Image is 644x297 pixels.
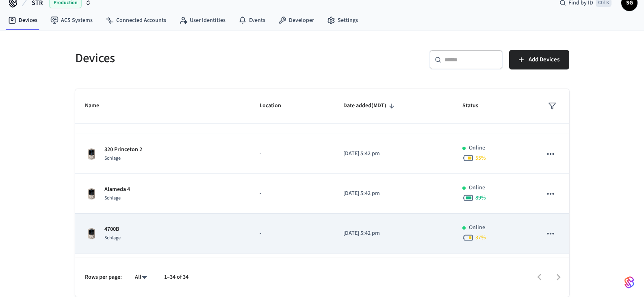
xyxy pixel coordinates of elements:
span: Name [85,100,110,112]
img: SeamLogoGradient.69752ec5.svg [624,276,634,289]
span: 55 % [475,154,486,162]
p: [DATE] 5:42 pm [343,229,442,238]
p: - [260,229,324,238]
a: Connected Accounts [99,13,173,28]
p: Online [469,144,485,152]
div: All [132,271,151,283]
span: Location [260,100,292,112]
p: 4700B [104,225,121,234]
a: User Identities [173,13,232,28]
span: Schlage [104,234,121,241]
a: Developer [272,13,321,28]
p: [DATE] 5:42 pm [343,189,442,198]
h5: Devices [75,50,317,67]
p: Alameda 4 [104,185,130,194]
span: Date added(MDT) [343,100,397,112]
p: 320 Princeton 2 [104,145,142,154]
p: Online [469,184,485,192]
span: 37 % [475,234,486,242]
span: Schlage [104,195,121,202]
img: Schlage Sense Smart Deadbolt with Camelot Trim, Front [85,227,98,240]
p: Online [469,223,485,232]
span: Schlage [104,155,121,162]
p: Rows per page: [85,273,122,282]
p: 1–34 of 34 [164,273,189,282]
span: Add Devices [529,54,559,65]
p: - [260,189,324,198]
a: Events [232,13,272,28]
span: 89 % [475,194,486,202]
a: Devices [2,13,44,28]
img: Schlage Sense Smart Deadbolt with Camelot Trim, Front [85,187,98,200]
a: Settings [321,13,364,28]
a: ACS Systems [44,13,99,28]
span: Status [462,100,489,112]
p: - [260,150,324,158]
img: Schlage Sense Smart Deadbolt with Camelot Trim, Front [85,147,98,160]
button: Add Devices [509,50,569,69]
p: [DATE] 5:42 pm [343,150,442,158]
